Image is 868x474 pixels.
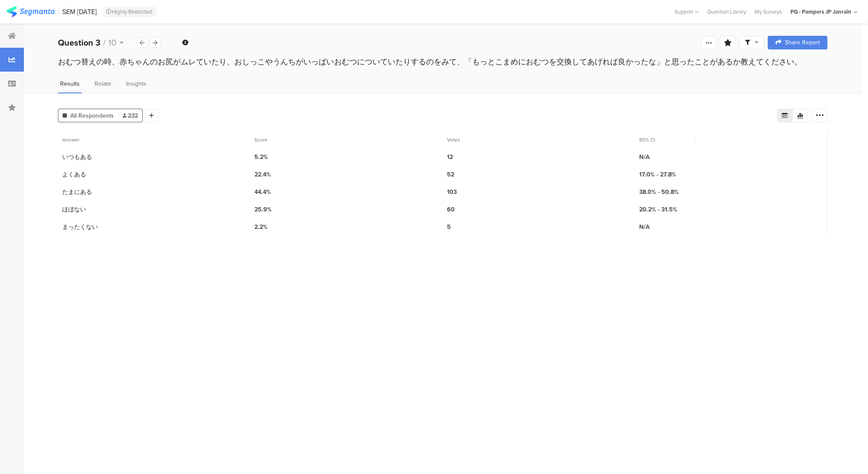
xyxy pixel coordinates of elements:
[447,188,457,197] span: 103
[640,153,650,162] span: N/A
[750,8,786,16] a: My Surveys
[447,223,451,231] span: 5
[790,8,851,16] div: PG - Pampers JP Janrain
[447,170,454,179] span: 52
[6,6,55,17] img: segmanta logo
[108,36,116,49] span: 10
[447,205,455,214] span: 60
[447,153,453,162] span: 12
[640,205,678,214] span: 20.2% - 31.5%
[255,205,272,214] span: 25.9%
[255,223,268,231] span: 2.2%
[123,111,138,120] span: 232
[62,136,80,144] span: Answer
[62,188,92,197] section: たまにある
[126,79,147,88] span: Insights
[255,136,268,144] span: Score
[58,36,101,49] b: Question 3
[255,170,271,179] span: 22.4%
[58,56,828,67] div: おむつ替えの時、赤ちゃんのお尻がムレていたり、おしっこやうんちがいっぱいおむつについていたりするのをみて、「もっとこまめにおむつを交換してあげれば良かったな」と思ったことがあるか教えてください。
[62,170,86,179] section: よくある
[255,153,268,162] span: 5.2%
[58,7,59,17] div: |
[640,188,679,197] span: 38.0% - 50.8%
[103,36,106,49] span: /
[95,79,111,88] span: Relate
[447,136,460,144] span: Votes
[640,136,655,144] span: 95% CI
[62,223,98,231] section: まったくない
[640,170,677,179] span: 17.0% - 27.8%
[63,8,97,16] div: SEM [DATE]
[785,40,820,46] span: Share Report
[640,223,650,231] span: N/A
[675,5,698,18] div: Support
[703,8,750,16] a: Question Library
[62,153,92,162] section: いつもある
[103,7,156,17] div: Highly Restricted
[70,111,114,120] span: All Respondents
[255,188,271,197] span: 44.4%
[60,79,80,88] span: Results
[62,205,86,214] section: ほぼない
